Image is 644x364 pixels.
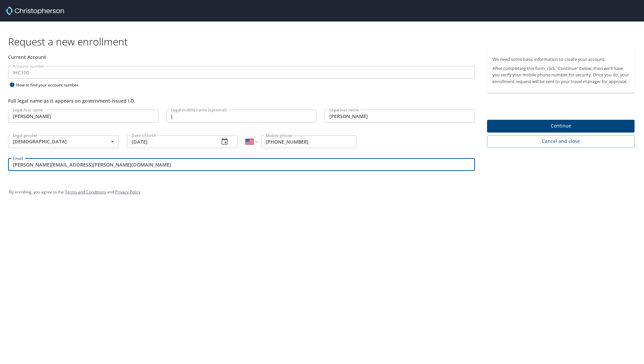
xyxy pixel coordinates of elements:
[65,189,106,195] a: Terms and Conditions
[127,135,214,148] input: MM/DD/YYYY
[115,189,140,195] a: Privacy Policy
[492,65,629,85] p: After completing this form, click "Continue" below, then we'll have you verify your mobile phone ...
[8,53,475,61] div: Current Account
[261,135,356,148] input: Enter phone number
[5,7,64,15] img: cbt logo
[492,56,629,63] p: We need some basic information to create your account.
[487,120,635,133] button: Continue
[487,135,635,148] button: Cancel and close
[492,137,629,146] span: Cancel and close
[8,97,475,104] div: Full legal name as it appears on government-issued I.D.
[8,81,92,89] div: How to find your account number
[9,184,635,201] div: By enrolling, you agree to the and .
[8,35,640,48] h1: Request a new enrollment
[8,135,119,148] div: [DEMOGRAPHIC_DATA]
[492,122,629,130] span: Continue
